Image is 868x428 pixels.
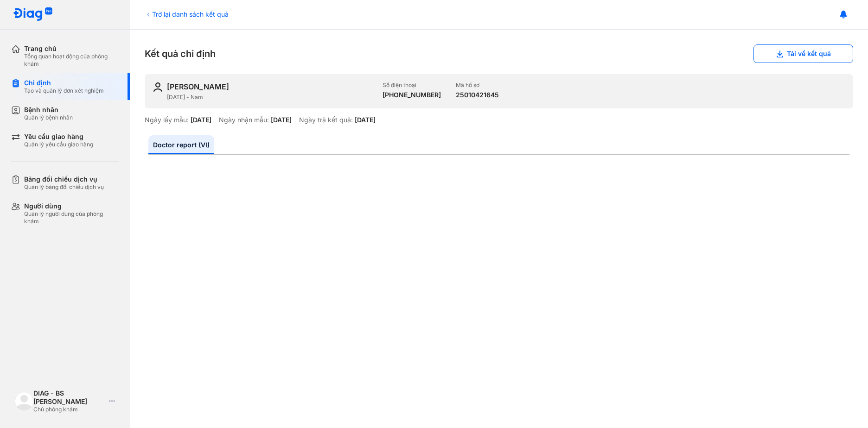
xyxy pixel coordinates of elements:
[383,91,441,99] div: [PHONE_NUMBER]
[24,210,119,225] div: Quản lý người dùng của phòng khám
[299,116,353,124] div: Ngày trả kết quả:
[24,44,119,53] div: Trang chủ
[145,44,853,63] div: Kết quả chỉ định
[145,116,189,124] div: Ngày lấy mẫu:
[24,114,73,121] div: Quản lý bệnh nhân
[271,116,292,124] div: [DATE]
[191,116,211,124] div: [DATE]
[167,82,229,92] div: [PERSON_NAME]
[33,389,105,406] div: DIAG - BS [PERSON_NAME]
[152,82,163,93] img: user-icon
[145,9,229,19] div: Trở lại danh sách kết quả
[24,141,93,148] div: Quản lý yêu cầu giao hàng
[24,87,104,94] div: Tạo và quản lý đơn xét nghiệm
[24,183,104,191] div: Quản lý bảng đối chiếu dịch vụ
[13,7,53,22] img: logo
[219,116,269,124] div: Ngày nhận mẫu:
[15,392,33,410] img: logo
[24,53,119,68] div: Tổng quan hoạt động của phòng khám
[33,406,105,413] div: Chủ phòng khám
[383,82,441,89] div: Số điện thoại
[148,135,214,154] a: Doctor report (VI)
[456,82,499,89] div: Mã hồ sơ
[24,106,73,114] div: Bệnh nhân
[456,91,499,99] div: 25010421645
[753,44,853,63] button: Tải về kết quả
[24,202,119,210] div: Người dùng
[24,132,93,141] div: Yêu cầu giao hàng
[24,175,104,183] div: Bảng đối chiếu dịch vụ
[24,79,104,87] div: Chỉ định
[355,116,376,124] div: [DATE]
[167,94,375,101] div: [DATE] - Nam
